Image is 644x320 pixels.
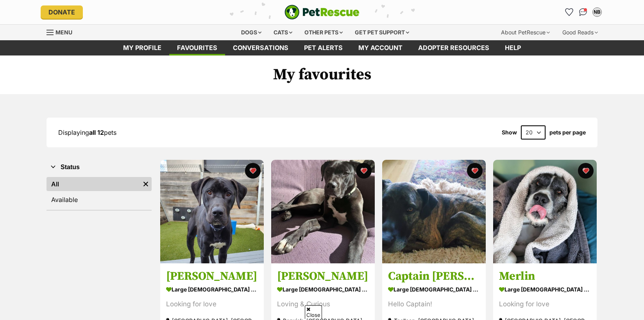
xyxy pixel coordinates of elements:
span: Show [502,129,517,136]
a: Remove filter [140,177,152,191]
img: Elwood [160,160,264,263]
a: Donate [41,5,83,19]
button: favourite [578,163,594,179]
h3: Merlin [499,269,591,284]
a: Help [497,40,529,55]
div: large [DEMOGRAPHIC_DATA] Dog [166,284,258,295]
a: Favourites [169,40,225,55]
h3: Captain [PERSON_NAME] [388,269,480,284]
a: Available [47,193,152,207]
div: Good Reads [557,25,603,40]
div: Loving & Curious [277,299,369,310]
a: Menu [47,25,78,39]
div: Status [47,175,152,210]
ul: Account quick links [563,6,603,18]
img: chat-41dd97257d64d25036548639549fe6c8038ab92f7586957e7f3b1b290dea8141.svg [579,8,587,16]
strong: all 12 [89,129,104,136]
img: Merlin [493,160,597,263]
a: Adopter resources [410,40,497,55]
a: My profile [115,40,169,55]
div: Get pet support [349,25,415,40]
div: large [DEMOGRAPHIC_DATA] Dog [388,284,480,295]
button: My account [591,6,603,18]
button: favourite [245,163,261,179]
h3: [PERSON_NAME] [166,269,258,284]
div: large [DEMOGRAPHIC_DATA] Dog [499,284,591,295]
span: Displaying pets [58,129,116,136]
div: NB [593,8,601,16]
img: Billy [271,160,375,263]
div: Looking for love [499,299,591,310]
a: My account [351,40,410,55]
div: About PetRescue [496,25,555,40]
a: Favourites [563,6,575,18]
label: pets per page [549,129,586,136]
a: conversations [225,40,296,55]
img: logo-e224e6f780fb5917bec1dbf3a21bbac754714ae5b6737aabdf751b685950b380.svg [284,5,360,20]
a: Conversations [577,6,589,18]
span: Menu [55,29,72,36]
button: favourite [356,163,372,179]
button: Status [47,162,152,172]
button: favourite [467,163,483,179]
div: Looking for love [166,299,258,310]
span: Close [305,305,322,319]
a: PetRescue [284,5,360,20]
img: Captain Tamblyn [382,160,486,263]
a: All [47,177,140,191]
a: Pet alerts [296,40,351,55]
div: Other pets [299,25,348,40]
h3: [PERSON_NAME] [277,269,369,284]
div: large [DEMOGRAPHIC_DATA] Dog [277,284,369,295]
div: Cats [268,25,298,40]
div: Hello Captain! [388,299,480,310]
div: Dogs [236,25,267,40]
